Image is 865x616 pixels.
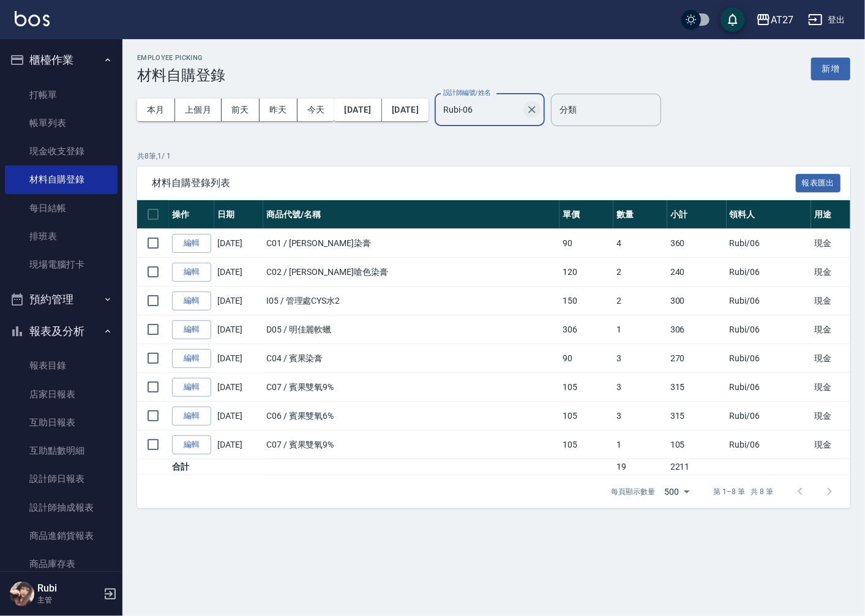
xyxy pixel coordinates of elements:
[5,408,118,437] a: 互助日報表
[5,81,118,109] a: 打帳單
[5,194,118,222] a: 每日結帳
[172,234,211,253] a: 編輯
[169,200,214,229] th: 操作
[560,373,613,402] td: 105
[667,229,727,258] td: 360
[5,550,118,578] a: 商品庫存表
[613,373,667,402] td: 3
[727,200,811,229] th: 領料人
[263,402,560,430] td: C06 / 賓果雙氧6%
[334,99,381,121] button: [DATE]
[152,177,796,189] span: 材料自購登錄列表
[214,402,263,430] td: [DATE]
[667,344,727,373] td: 270
[443,88,491,97] label: 設計師編號/姓名
[714,486,773,497] p: 第 1–8 筆 共 8 筆
[560,344,613,373] td: 90
[811,402,865,430] td: 現金
[811,229,865,258] td: 現金
[5,315,118,347] button: 報表及分析
[5,165,118,193] a: 材料自購登錄
[5,109,118,137] a: 帳單列表
[5,380,118,408] a: 店家日報表
[15,11,50,26] img: Logo
[613,430,667,459] td: 1
[382,99,429,121] button: [DATE]
[137,67,225,84] h3: 材料自購登錄
[263,344,560,373] td: C04 / 賓果染膏
[611,486,655,497] p: 每頁顯示數量
[214,258,263,287] td: [DATE]
[260,99,298,121] button: 昨天
[5,137,118,165] a: 現金收支登錄
[169,459,214,475] td: 合計
[667,430,727,459] td: 105
[172,291,211,310] a: 編輯
[37,582,100,595] h5: Rubi
[811,344,865,373] td: 現金
[5,465,118,493] a: 設計師日報表
[613,229,667,258] td: 4
[214,430,263,459] td: [DATE]
[613,402,667,430] td: 3
[523,101,541,118] button: Clear
[137,54,225,62] h2: Employee Picking
[214,287,263,315] td: [DATE]
[172,349,211,368] a: 編輯
[263,373,560,402] td: C07 / 賓果雙氧9%
[222,99,260,121] button: 前天
[721,7,745,32] button: save
[667,373,727,402] td: 315
[811,430,865,459] td: 現金
[214,229,263,258] td: [DATE]
[5,250,118,279] a: 現場電腦打卡
[175,99,222,121] button: 上個月
[667,402,727,430] td: 315
[727,315,811,344] td: Rubi /06
[727,373,811,402] td: Rubi /06
[796,174,841,193] button: 報表匯出
[660,475,694,508] div: 500
[560,229,613,258] td: 90
[5,437,118,465] a: 互助點數明細
[613,287,667,315] td: 2
[263,315,560,344] td: D05 / 明佳麗軟蠟
[771,12,793,28] div: AT27
[811,287,865,315] td: 現金
[298,99,335,121] button: 今天
[5,351,118,380] a: 報表目錄
[560,200,613,229] th: 單價
[667,258,727,287] td: 240
[214,344,263,373] td: [DATE]
[560,402,613,430] td: 105
[137,99,175,121] button: 本月
[667,287,727,315] td: 300
[613,459,667,475] td: 19
[37,595,100,606] p: 主管
[5,522,118,550] a: 商品進銷貨報表
[560,258,613,287] td: 120
[5,222,118,250] a: 排班表
[5,284,118,315] button: 預約管理
[727,229,811,258] td: Rubi /06
[214,315,263,344] td: [DATE]
[5,44,118,76] button: 櫃檯作業
[263,200,560,229] th: 商品代號/名稱
[214,373,263,402] td: [DATE]
[172,320,211,339] a: 編輯
[803,9,850,31] button: 登出
[10,582,34,606] img: Person
[613,200,667,229] th: 數量
[811,258,865,287] td: 現金
[751,7,798,32] button: AT27
[727,430,811,459] td: Rubi /06
[560,315,613,344] td: 306
[811,315,865,344] td: 現金
[727,402,811,430] td: Rubi /06
[560,430,613,459] td: 105
[667,315,727,344] td: 306
[613,344,667,373] td: 3
[811,62,850,74] a: 新增
[137,151,850,162] p: 共 8 筆, 1 / 1
[263,229,560,258] td: C01 / [PERSON_NAME]染膏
